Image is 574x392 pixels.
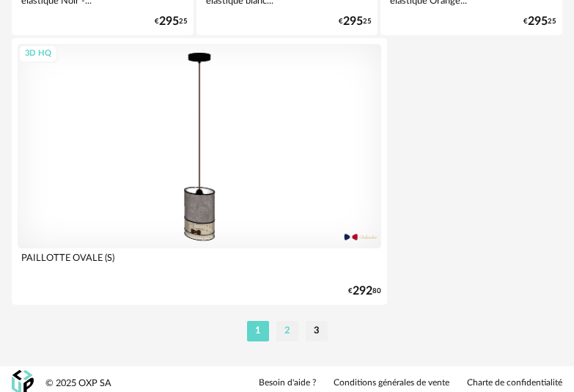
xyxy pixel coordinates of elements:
[45,377,111,390] div: © 2025 OXP SA
[12,38,387,305] a: 3D HQ PAILLOTTE OVALE (S) €29280
[247,321,269,341] li: 1
[306,321,328,341] li: 3
[276,321,298,341] li: 2
[155,17,188,26] div: € 25
[467,377,562,389] a: Charte de confidentialité
[348,286,381,296] div: € 80
[159,17,179,26] span: 295
[523,17,556,26] div: € 25
[528,17,548,26] span: 295
[334,377,449,389] a: Conditions générales de vente
[18,248,381,278] div: PAILLOTTE OVALE (S)
[259,377,316,389] a: Besoin d'aide ?
[339,17,372,26] div: € 25
[18,45,58,63] div: 3D HQ
[343,17,363,26] span: 295
[353,286,372,296] span: 292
